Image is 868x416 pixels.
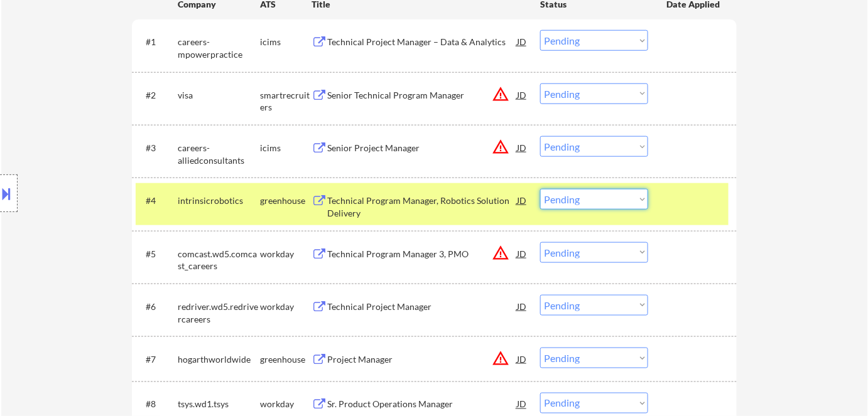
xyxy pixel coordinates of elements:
div: workday [260,398,312,411]
div: Senior Technical Program Manager [327,89,517,102]
div: JD [516,83,528,106]
button: warning_amber [492,85,509,103]
div: greenhouse [260,353,312,366]
div: JD [516,189,528,211]
div: tsys.wd1.tsys [178,398,260,411]
button: warning_amber [492,138,509,156]
div: JD [516,242,528,265]
div: greenhouse [260,195,312,207]
div: workday [260,301,312,313]
div: JD [516,348,528,370]
div: hogarthworldwide [178,353,260,366]
button: warning_amber [492,349,509,367]
div: Technical Program Manager, Robotics Solution Delivery [327,195,517,219]
div: #1 [146,36,168,48]
div: icims [260,36,312,48]
div: Technical Project Manager – Data & Analytics [327,36,517,48]
div: redriver.wd5.redrivercareers [178,301,260,325]
div: icims [260,142,312,154]
div: Technical Project Manager [327,301,517,313]
div: JD [516,136,528,159]
div: workday [260,248,312,260]
div: JD [516,393,528,415]
div: Senior Project Manager [327,142,517,154]
div: Technical Program Manager 3, PMO [327,248,517,260]
button: warning_amber [492,244,509,262]
div: careers-mpowerpractice [178,36,260,60]
div: #8 [146,398,168,411]
div: JD [516,30,528,53]
div: smartrecruiters [260,89,312,114]
div: Project Manager [327,353,517,366]
div: JD [516,295,528,317]
div: #7 [146,353,168,366]
div: Sr. Product Operations Manager [327,398,517,411]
